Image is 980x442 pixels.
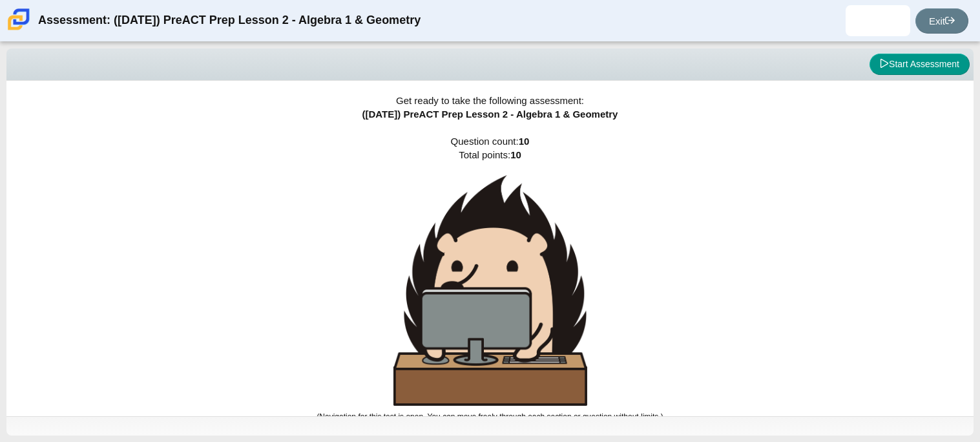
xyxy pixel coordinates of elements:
[870,54,970,76] button: Start Assessment
[915,8,968,34] a: Exit
[362,109,618,120] span: ([DATE]) PreACT Prep Lesson 2 - Algebra 1 & Geometry
[317,412,663,421] small: (Navigation for this test is open. You can move freely through each section or question without l...
[317,136,663,421] span: Question count: Total points:
[519,136,530,147] b: 10
[38,5,421,36] div: Assessment: ([DATE]) PreACT Prep Lesson 2 - Algebra 1 & Geometry
[393,175,587,406] img: hedgehog-behind-computer-large.png
[396,95,584,106] span: Get ready to take the following assessment:
[510,149,521,160] b: 10
[5,6,32,33] img: Carmen School of Science & Technology
[5,24,32,35] a: Carmen School of Science & Technology
[868,10,888,31] img: melissa.villarreal.LJo4ka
